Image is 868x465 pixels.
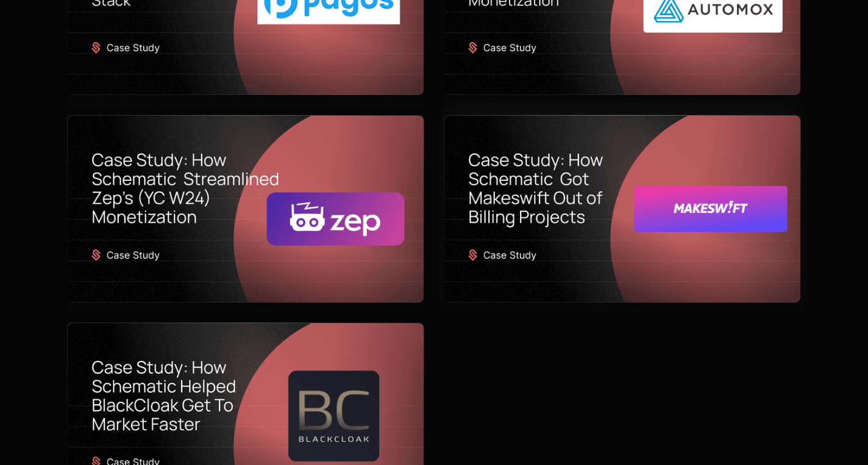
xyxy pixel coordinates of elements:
img: Case Study - Makeswift [444,116,800,302]
img: Scaling Smart: How Zep Uses Schematic [68,116,424,302]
